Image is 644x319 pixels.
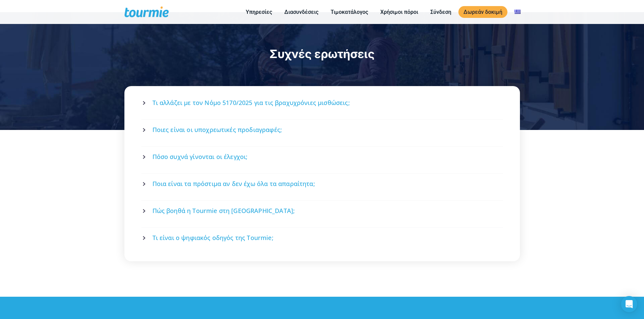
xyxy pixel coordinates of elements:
[142,121,502,139] a: Ποιες είναι οι υποχρεωτικές προδιαγραφές;
[152,99,350,107] span: Τι αλλάζει με τον Νόμο 5170/2025 για τις βραχυχρόνιες μισθώσεις;
[142,94,502,112] a: Τι αλλάζει με τον Νόμο 5170/2025 για τις βραχυχρόνιες μισθώσεις;
[621,296,637,312] div: Open Intercom Messenger
[152,126,282,134] span: Ποιες είναι οι υποχρεωτικές προδιαγραφές;
[142,202,502,220] a: Πώς βοηθά η Tourmie στη [GEOGRAPHIC_DATA];
[269,47,375,61] span: Συχνές ερωτήσεις
[425,8,456,16] a: Σύνδεση
[152,153,248,161] span: Πόσο συχνά γίνονται οι έλεγχοι;
[152,234,273,242] span: Τι είναι ο ψηφιακός οδηγός της Tourmie;
[142,229,502,247] a: Τι είναι ο ψηφιακός οδηγός της Tourmie;
[458,6,507,18] a: Δωρεάν δοκιμή
[326,8,373,16] a: Τιμοκατάλογος
[279,8,324,16] a: Διασυνδέσεις
[152,207,295,215] span: Πώς βοηθά η Tourmie στη [GEOGRAPHIC_DATA];
[375,8,423,16] a: Χρήσιμοι πόροι
[152,180,315,188] span: Ποια είναι τα πρόστιμα αν δεν έχω όλα τα απαραίτητα;
[142,175,502,193] a: Ποια είναι τα πρόστιμα αν δεν έχω όλα τα απαραίτητα;
[142,148,502,166] a: Πόσο συχνά γίνονται οι έλεγχοι;
[241,8,277,16] a: Υπηρεσίες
